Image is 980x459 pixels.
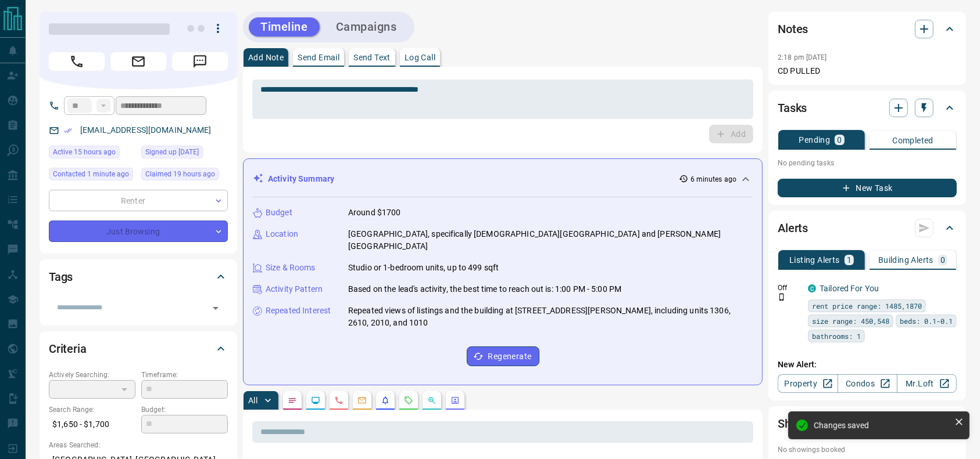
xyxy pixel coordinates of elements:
[49,339,87,358] h2: Criteria
[80,125,212,135] a: [EMAIL_ADDRESS][DOMAIN_NAME]
[348,283,621,295] p: Based on the lead's activity, the best time to reach out is: 1:00 PM - 5:00 PM
[49,263,228,291] div: Tags
[778,293,786,301] svg: Push Notification Only
[940,256,945,264] p: 0
[141,146,228,162] div: Sun Feb 23 2025
[141,370,228,380] p: Timeframe:
[778,410,957,438] div: Showings
[820,284,879,293] a: Tailored For You
[878,256,933,264] p: Building Alerts
[467,346,539,366] button: Regenerate
[249,17,320,37] button: Timeline
[49,370,135,380] p: Actively Searching:
[49,415,135,434] p: $1,650 - $1,700
[427,396,437,405] svg: Opportunities
[348,228,753,252] p: [GEOGRAPHIC_DATA], specifically [DEMOGRAPHIC_DATA][GEOGRAPHIC_DATA] and [PERSON_NAME][GEOGRAPHIC_...
[892,136,933,144] p: Completed
[266,262,316,274] p: Size & Rooms
[266,305,331,317] p: Repeated Interest
[450,396,460,405] svg: Agent Actions
[357,396,367,405] svg: Emails
[266,207,292,219] p: Budget
[110,52,166,71] span: Email
[812,315,889,327] span: size range: 450,548
[778,53,827,62] p: 2:18 pm [DATE]
[799,136,831,144] p: Pending
[248,53,284,62] p: Add Note
[49,268,73,286] h2: Tags
[778,444,957,455] p: No showings booked
[778,414,827,433] h2: Showings
[353,53,391,62] p: Send Text
[172,52,228,71] span: Message
[778,154,957,172] p: No pending tasks
[268,173,334,185] p: Activity Summary
[53,168,129,180] span: Contacted 1 minute ago
[64,127,72,135] svg: Email Verified
[778,374,838,393] a: Property
[348,262,499,274] p: Studio or 1-bedroom units, up to 499 sqft
[838,374,897,393] a: Condos
[253,168,753,190] div: Activity Summary6 minutes ago
[141,404,228,415] p: Budget:
[49,221,228,242] div: Just Browsing
[324,17,409,37] button: Campaigns
[53,146,116,158] span: Active 15 hours ago
[778,94,957,122] div: Tasks
[266,283,323,295] p: Activity Pattern
[311,396,320,405] svg: Lead Browsing Activity
[812,300,922,312] span: rent price range: 1485,1870
[266,228,298,240] p: Location
[778,359,957,371] p: New Alert:
[208,300,224,316] button: Open
[778,20,808,38] h2: Notes
[778,65,957,77] p: CD PULLED
[847,256,852,264] p: 1
[405,53,435,62] p: Log Call
[49,146,135,162] div: Mon Aug 18 2025
[691,174,736,185] p: 6 minutes ago
[808,284,816,292] div: condos.ca
[348,305,753,329] p: Repeated views of listings and the building at [STREET_ADDRESS][PERSON_NAME], including units 130...
[145,168,215,180] span: Claimed 19 hours ago
[260,85,745,114] textarea: To enrich screen reader interactions, please activate Accessibility in Grammarly extension settings
[789,256,840,264] p: Listing Alerts
[812,330,861,342] span: bathrooms: 1
[900,315,953,327] span: beds: 0.1-0.1
[288,396,297,405] svg: Notes
[145,146,199,158] span: Signed up [DATE]
[897,374,957,393] a: Mr.Loft
[814,421,950,430] div: Changes saved
[334,396,344,405] svg: Calls
[778,15,957,43] div: Notes
[348,207,401,219] p: Around $1700
[49,440,228,450] p: Areas Searched:
[49,52,105,71] span: Call
[49,335,228,363] div: Criteria
[778,179,957,197] button: New Task
[381,396,390,405] svg: Listing Alerts
[49,190,228,211] div: Renter
[778,99,807,117] h2: Tasks
[404,396,413,405] svg: Requests
[248,396,257,404] p: All
[298,53,339,62] p: Send Email
[141,168,228,184] div: Mon Aug 18 2025
[49,404,135,415] p: Search Range:
[778,283,801,293] p: Off
[778,219,808,237] h2: Alerts
[778,214,957,242] div: Alerts
[49,168,135,184] div: Tue Aug 19 2025
[837,136,842,144] p: 0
